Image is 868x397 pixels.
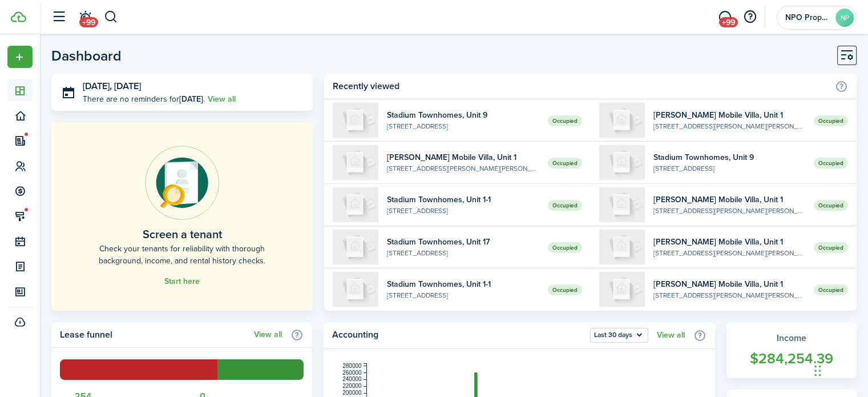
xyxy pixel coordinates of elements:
[599,145,645,180] img: 9
[333,145,378,180] img: 1
[548,284,582,295] span: Occupied
[590,328,648,343] button: Open menu
[387,206,539,216] widget-list-item-description: [STREET_ADDRESS]
[653,248,805,258] widget-list-item-description: [STREET_ADDRESS][PERSON_NAME][PERSON_NAME]
[653,151,805,163] widget-list-item-title: Stadium Townhomes, Unit 9
[342,390,362,396] tspan: 200000
[208,93,236,105] a: View all
[387,121,539,131] widget-list-item-description: [STREET_ADDRESS]
[653,278,805,290] widget-list-item-title: [PERSON_NAME] Mobile Villa, Unit 1
[590,328,648,343] button: Last 30 days
[48,6,70,28] button: Open sidebar
[719,17,738,27] span: +99
[51,49,122,63] header-page-title: Dashboard
[548,158,582,169] span: Occupied
[599,187,645,222] img: 1
[7,46,33,68] button: Open menu
[333,79,829,93] home-widget-title: Recently viewed
[145,146,219,220] img: Online payments
[143,226,222,243] home-placeholder-title: Screen a tenant
[333,103,378,138] img: 9
[814,284,848,295] span: Occupied
[599,272,645,307] img: 1
[738,348,846,370] widget-stats-count: $284,254.39
[740,7,760,27] button: Open resource center
[60,328,248,342] home-widget-title: Lease funnel
[333,230,378,264] img: 17
[811,342,868,397] iframe: Chat Widget
[254,330,282,339] a: View all
[653,206,805,216] widget-list-item-description: [STREET_ADDRESS][PERSON_NAME][PERSON_NAME]
[83,93,205,105] p: There are no reminders for .
[83,79,304,94] h3: [DATE], [DATE]
[653,290,805,300] widget-list-item-description: [STREET_ADDRESS][PERSON_NAME][PERSON_NAME]
[653,163,805,174] widget-list-item-description: [STREET_ADDRESS]
[599,230,645,264] img: 1
[333,272,378,307] img: 1-1
[333,187,378,222] img: 1-1
[548,200,582,211] span: Occupied
[387,278,539,290] widget-list-item-title: Stadium Townhomes, Unit 1-1
[387,151,539,163] widget-list-item-title: [PERSON_NAME] Mobile Villa, Unit 1
[548,242,582,253] span: Occupied
[548,115,582,126] span: Occupied
[837,46,857,65] button: Customise
[387,163,539,174] widget-list-item-description: [STREET_ADDRESS][PERSON_NAME][PERSON_NAME]
[653,194,805,206] widget-list-item-title: [PERSON_NAME] Mobile Villa, Unit 1
[814,115,848,126] span: Occupied
[814,158,848,169] span: Occupied
[814,200,848,211] span: Occupied
[342,363,362,369] tspan: 280000
[835,9,854,27] avatar-text: NP
[11,11,26,22] img: TenantCloud
[653,236,805,248] widget-list-item-title: [PERSON_NAME] Mobile Villa, Unit 1
[653,121,805,131] widget-list-item-description: [STREET_ADDRESS][PERSON_NAME][PERSON_NAME]
[387,194,539,206] widget-list-item-title: Stadium Townhomes, Unit 1-1
[74,3,96,32] a: Notifications
[342,383,362,389] tspan: 220000
[814,354,821,388] div: Drag
[387,290,539,300] widget-list-item-description: [STREET_ADDRESS]
[104,7,118,27] button: Search
[342,370,362,376] tspan: 260000
[814,242,848,253] span: Occupied
[726,322,857,378] a: Income$284,254.39
[785,14,831,22] span: NPO Properties LLC
[79,17,98,27] span: +99
[179,93,203,105] b: [DATE]
[342,376,362,382] tspan: 240000
[387,248,539,258] widget-list-item-description: [STREET_ADDRESS]
[387,109,539,121] widget-list-item-title: Stadium Townhomes, Unit 9
[332,328,584,343] home-widget-title: Accounting
[653,109,805,121] widget-list-item-title: [PERSON_NAME] Mobile Villa, Unit 1
[657,331,685,340] a: View all
[164,277,200,286] a: Start here
[387,236,539,248] widget-list-item-title: Stadium Townhomes, Unit 17
[714,3,736,32] a: Messaging
[738,331,846,345] widget-stats-title: Income
[77,243,287,267] home-placeholder-description: Check your tenants for reliability with thorough background, income, and rental history checks.
[599,103,645,138] img: 1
